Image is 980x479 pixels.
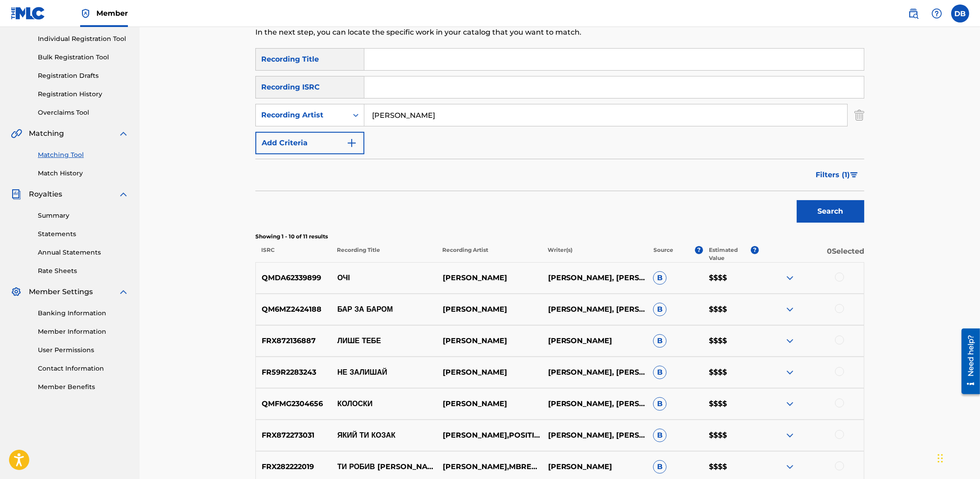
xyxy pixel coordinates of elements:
p: [PERSON_NAME], [PERSON_NAME] [542,367,647,378]
img: expand [785,367,795,378]
p: Estimated Value [709,246,750,262]
span: Member [96,8,128,18]
a: Individual Registration Tool [38,34,129,44]
div: User Menu [951,4,969,22]
a: Matching Tool [38,150,129,160]
span: Matching [29,128,64,139]
p: [PERSON_NAME] [542,336,647,346]
p: ISRC [255,246,331,262]
p: [PERSON_NAME] [436,398,542,409]
a: Annual Statements [38,248,129,257]
span: B [653,366,667,379]
p: Recording Artist [436,246,542,262]
p: $$$$ [703,430,759,441]
p: ОЧІ [331,273,437,283]
img: expand [785,398,795,409]
p: ЛИШЕ ТЕБЕ [331,336,437,346]
img: Member Settings [11,287,22,297]
a: Overclaims Tool [38,108,129,117]
p: ЯКИЙ ТИ КОЗАК [331,430,437,441]
img: search [908,8,919,19]
a: User Permissions [38,345,129,355]
p: FRX282222019 [256,461,331,472]
img: expand [785,273,795,283]
a: Member Information [38,327,129,336]
p: КОЛОСКИ [331,398,437,409]
img: help [931,8,942,19]
p: $$$$ [703,398,759,409]
span: B [653,334,667,348]
p: [PERSON_NAME] [542,461,647,472]
iframe: Resource Center [955,325,980,398]
img: Top Rightsholder [80,8,91,19]
img: MLC Logo [11,7,45,20]
p: $$$$ [703,336,759,346]
a: Contact Information [38,364,129,373]
img: expand [785,461,795,472]
a: Bulk Registration Tool [38,53,129,62]
p: [PERSON_NAME] [436,336,542,346]
span: Royalties [29,189,62,200]
button: Filters (1) [810,164,864,186]
p: $$$$ [703,273,759,283]
div: Recording Artist [261,110,342,121]
img: expand [118,189,129,200]
p: QMFMG2304656 [256,398,331,409]
a: Match History [38,169,129,178]
p: ТИ РОБИВ [PERSON_NAME] [331,461,437,472]
p: Source [653,246,673,262]
p: $$$$ [703,367,759,378]
a: Member Benefits [38,382,129,392]
p: [PERSON_NAME],MBREEZE [436,461,542,472]
img: expand [118,128,129,139]
div: Drag [938,445,943,472]
button: Search [797,200,864,223]
span: Filters ( 1 ) [816,170,850,180]
p: QM6MZ2424188 [256,304,331,315]
p: БАР ЗА БАРОМ [331,304,437,315]
p: 0 Selected [759,246,864,262]
p: [PERSON_NAME], [PERSON_NAME] [542,430,647,441]
iframe: Chat Widget [935,436,980,479]
p: $$$$ [703,461,759,472]
img: expand [785,304,795,315]
span: B [653,460,667,474]
button: Add Criteria [255,132,364,154]
p: [PERSON_NAME] [436,273,542,283]
span: B [653,429,667,442]
p: FRX872273031 [256,430,331,441]
p: QMDA62339899 [256,273,331,283]
p: Writer(s) [542,246,647,262]
p: [PERSON_NAME], [PERSON_NAME], [PERSON_NAME] [542,398,647,409]
span: Member Settings [29,287,93,297]
img: Delete Criterion [854,104,864,126]
p: [PERSON_NAME],POSITIFF [436,430,542,441]
div: Help [928,4,946,22]
p: FR59R2283243 [256,367,331,378]
p: [PERSON_NAME], [PERSON_NAME], [PERSON_NAME] [542,304,647,315]
img: 9d2ae6d4665cec9f34b9.svg [346,138,357,148]
p: Recording Title [331,246,436,262]
span: ? [751,246,759,254]
img: filter [850,172,858,178]
img: Matching [11,128,22,139]
a: Registration Drafts [38,71,129,81]
form: Search Form [255,48,864,227]
p: In the next step, you can locate the specific work in your catalog that you want to match. [255,27,724,38]
a: Summary [38,211,129,220]
p: [PERSON_NAME] [436,304,542,315]
a: Banking Information [38,309,129,318]
img: expand [785,430,795,441]
a: Rate Sheets [38,266,129,276]
p: FRX872136887 [256,336,331,346]
p: [PERSON_NAME] [436,367,542,378]
p: НЕ ЗАЛИШАЙ [331,367,437,378]
p: $$$$ [703,304,759,315]
span: ? [695,246,703,254]
img: Royalties [11,189,22,200]
p: [PERSON_NAME], [PERSON_NAME] [542,273,647,283]
p: Showing 1 - 10 of 11 results [255,233,864,241]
